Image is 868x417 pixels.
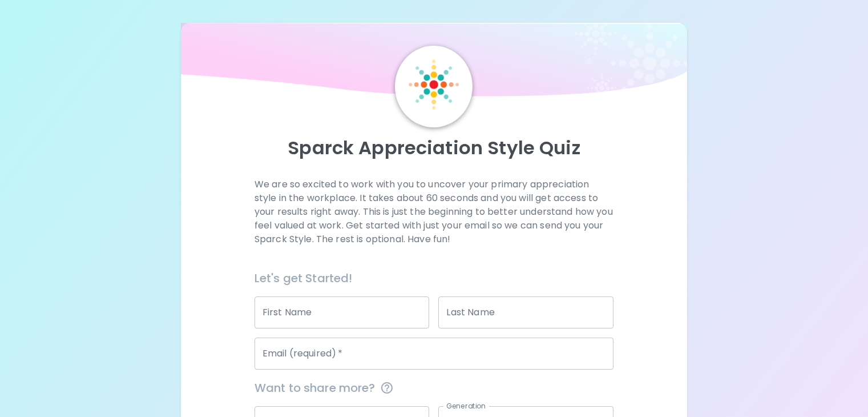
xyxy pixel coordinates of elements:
label: Generation [446,401,486,411]
p: We are so excited to work with you to uncover your primary appreciation style in the workplace. I... [255,178,613,246]
span: Want to share more? [255,379,613,397]
h6: Let's get Started! [255,269,613,287]
p: Sparck Appreciation Style Quiz [195,137,673,159]
img: wave [181,23,687,103]
img: Sparck Logo [409,59,459,110]
svg: This information is completely confidential and only used for aggregated appreciation studies at ... [380,381,394,395]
